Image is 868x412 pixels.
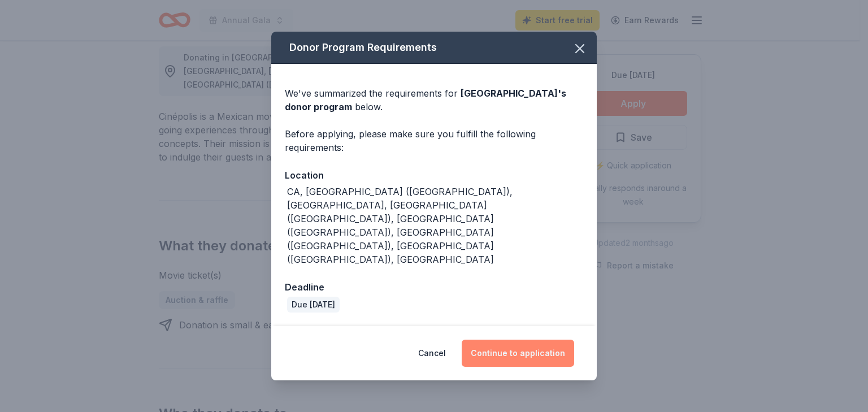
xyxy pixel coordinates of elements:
div: Location [285,168,583,183]
div: We've summarized the requirements for below. [285,86,583,114]
button: Continue to application [462,340,574,367]
button: Cancel [418,340,446,367]
div: CA, [GEOGRAPHIC_DATA] ([GEOGRAPHIC_DATA]), [GEOGRAPHIC_DATA], [GEOGRAPHIC_DATA] ([GEOGRAPHIC_DATA... [287,185,583,266]
div: Due [DATE] [287,297,340,313]
div: Deadline [285,280,583,294]
div: Before applying, please make sure you fulfill the following requirements: [285,127,583,154]
div: Donor Program Requirements [271,32,597,64]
